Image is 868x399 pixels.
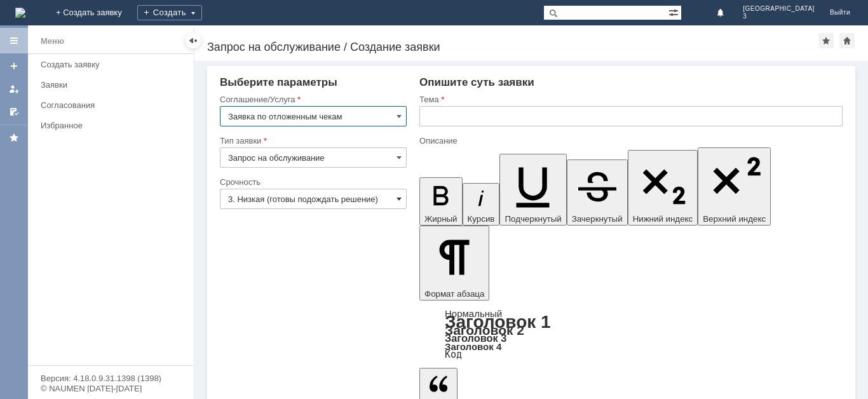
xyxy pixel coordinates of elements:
button: Формат абзаца [419,226,489,301]
div: Версия: 4.18.0.9.31.1398 (1398) [41,374,180,382]
span: Подчеркнутый [505,214,561,224]
button: Верхний индекс [698,147,771,226]
a: Создать заявку [36,55,191,74]
span: Выберите параметры [220,76,337,88]
a: Согласования [36,95,191,115]
a: Мои согласования [4,102,24,122]
span: Расширенный поиск [668,6,681,18]
div: Создать [137,5,202,20]
div: Тема [419,95,840,104]
span: Жирный [424,214,458,224]
span: Опишите суть заявки [419,76,534,88]
a: Код [445,349,462,360]
button: Зачеркнутый [567,159,628,226]
div: Сделать домашней страницей [839,33,855,48]
span: 3 [743,13,815,20]
a: Нормальный [445,308,502,319]
div: Избранное [41,121,172,130]
a: Мои заявки [4,79,24,99]
div: Согласования [41,100,186,110]
span: Формат абзаца [424,289,484,299]
div: Скрыть меню [186,33,201,48]
div: Тип заявки [220,137,404,145]
div: Заявки [41,80,186,90]
span: Верхний индекс [703,214,766,224]
span: Зачеркнутый [572,214,623,224]
div: Добавить в избранное [818,33,834,48]
button: Нижний индекс [628,150,698,226]
a: Перейти на домашнюю страницу [15,8,25,18]
a: Заголовок 4 [445,341,501,352]
span: [GEOGRAPHIC_DATA] [743,5,815,13]
span: Нижний индекс [633,214,693,224]
a: Создать заявку [4,56,24,76]
button: Курсив [463,183,500,226]
button: Жирный [419,177,463,226]
a: Заголовок 1 [445,312,551,332]
div: Запрос на обслуживание / Создание заявки [207,41,818,53]
button: Подчеркнутый [499,154,566,226]
a: Заголовок 3 [445,332,506,344]
div: Формат абзаца [419,309,843,359]
div: Соглашение/Услуга [220,95,404,104]
div: Меню [41,34,64,49]
div: Срочность [220,178,404,186]
div: Описание [419,137,840,145]
a: Заявки [36,75,191,95]
div: © NAUMEN [DATE]-[DATE] [41,384,180,393]
div: Создать заявку [41,60,186,69]
a: Заголовок 2 [445,323,524,337]
img: logo [15,8,25,18]
span: Курсив [468,214,495,224]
